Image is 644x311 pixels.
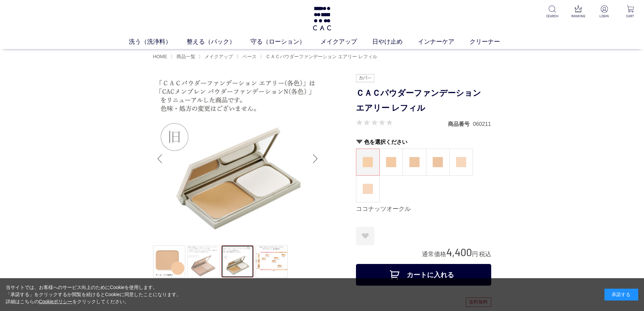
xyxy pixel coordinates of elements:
span: 4,400 [446,246,472,258]
a: CART [622,5,639,19]
a: SEARCH [544,5,560,19]
dt: 商品番号 [448,120,473,128]
a: ヘーゼルオークル [403,149,426,175]
div: 承諾する [604,289,638,301]
p: SEARCH [544,14,560,19]
img: ピーチアイボリー [456,157,466,167]
a: RANKING [570,5,587,19]
a: Cookieポリシー [39,299,73,304]
a: ベース [241,54,257,59]
li: 〉 [170,53,197,60]
dl: アーモンドオークル [426,149,450,176]
a: ピーチアイボリー [450,149,473,175]
a: 洗う（洗浄料） [129,37,187,46]
li: 〉 [236,53,258,60]
span: ベース [242,54,257,59]
span: ＣＡＣパウダーファンデーション エアリー レフィル [266,54,377,59]
li: 〉 [260,53,379,60]
div: Previous slide [153,145,167,172]
dl: ココナッツオークル [356,149,380,176]
a: メイクアップ [203,54,233,59]
a: HOME [153,54,167,59]
a: クリーナー [470,37,515,46]
div: ココナッツオークル [356,205,491,213]
a: ピーチベージュ [356,176,379,202]
img: ピーチベージュ [363,184,373,194]
dl: マカダミアオークル [379,149,403,176]
dl: ピーチベージュ [356,175,380,202]
p: RANKING [570,14,587,19]
dl: ヘーゼルオークル [403,149,426,176]
span: 商品一覧 [176,54,195,59]
button: カートに入れる [356,264,491,286]
a: 商品一覧 [175,54,195,59]
span: 通常価格 [422,251,446,258]
a: LOGIN [596,5,613,19]
a: 日やけ止め [372,37,418,46]
img: logo [312,7,332,30]
a: お気に入りに登録する [356,227,375,245]
a: ＣＡＣパウダーファンデーション エアリー レフィル [264,54,377,59]
img: マカダミアオークル [386,157,396,167]
p: CART [622,14,639,19]
a: インナーケア [418,37,470,46]
a: マカダミアオークル [380,149,403,175]
span: 円 [472,251,478,258]
img: アーモンドオークル [433,157,443,167]
span: メイクアップ [205,54,233,59]
img: ココナッツオークル [363,157,373,167]
img: ＣＡＣパウダーファンデーション エアリー レフィル マカダミアオークル [153,74,322,243]
dd: 060211 [473,120,491,128]
img: ヘーゼルオークル [409,157,420,167]
div: Next slide [309,145,322,172]
img: カバー [356,74,374,82]
span: 税込 [479,251,491,258]
a: メイクアップ [320,37,372,46]
a: 整える（パック） [187,37,251,46]
dl: ピーチアイボリー [449,149,473,176]
p: LOGIN [596,14,613,19]
li: 〉 [198,53,235,60]
h1: ＣＡＣパウダーファンデーション エアリー レフィル [356,86,491,116]
a: 守る（ローション） [251,37,320,46]
a: アーモンドオークル [426,149,449,175]
h2: 色を選択ください [356,138,491,146]
div: 当サイトでは、お客様へのサービス向上のためにCookieを使用します。 「承諾する」をクリックするか閲覧を続けるとCookieに同意したことになります。 詳細はこちらの をクリックしてください。 [6,284,182,305]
